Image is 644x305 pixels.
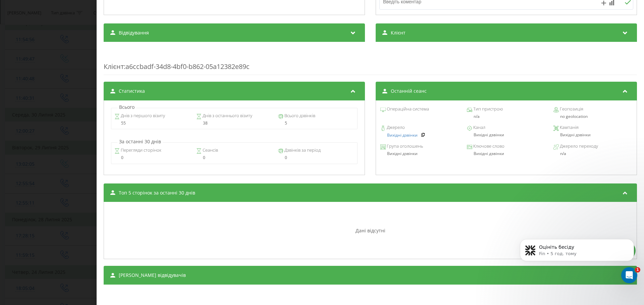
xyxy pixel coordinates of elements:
[560,151,632,156] div: n/a
[104,49,637,75] div: : a6ccbadf-34d8-4bf0-b862-05a12382e89c
[120,147,161,154] span: Перегляди сторінок
[467,151,546,156] div: Вихідні дзвінки
[386,124,405,131] span: Джерело
[559,124,579,131] span: Кампанія
[283,147,321,154] span: Дзвінків за період
[104,62,124,71] span: Клієнт
[467,114,546,119] div: n/a
[119,29,149,36] span: Відвідування
[278,155,354,160] div: 0
[119,272,186,279] span: [PERSON_NAME] відвідувачів
[553,114,632,119] div: no geolocation
[386,106,429,112] span: Операційна система
[387,133,418,138] a: Вихідні дзвінки
[559,143,598,150] span: Джерело переходу
[119,189,195,196] span: Топ 5 сторінок за останні 30 днів
[202,147,218,154] span: Сеансів
[278,121,354,126] div: 5
[120,112,165,119] span: Днів з першого візиту
[117,104,136,110] p: Всього
[472,106,503,112] span: Тип пристрою
[472,124,485,131] span: Канал
[553,133,632,137] div: Вихідні дзвінки
[559,106,583,112] span: Геопозиція
[621,267,637,283] iframe: Intercom live chat
[117,138,163,145] p: За останні 30 днів
[202,112,252,119] span: Днів з останнього візиту
[391,88,427,94] span: Останній сеанс
[472,143,504,150] span: Ключове слово
[283,112,315,119] span: Всього дзвінків
[510,225,644,287] iframe: Intercom notifications повідомлення
[107,205,633,255] div: Дані відсутні
[391,29,406,36] span: Клієнт
[196,121,272,126] div: 38
[380,151,459,156] div: Вихідні дзвінки
[635,267,640,273] span: 1
[114,155,191,160] div: 0
[119,88,145,94] span: Статистика
[196,155,272,160] div: 0
[386,143,423,150] span: Група оголошень
[114,121,191,126] div: 55
[467,133,546,137] div: Вихідні дзвінки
